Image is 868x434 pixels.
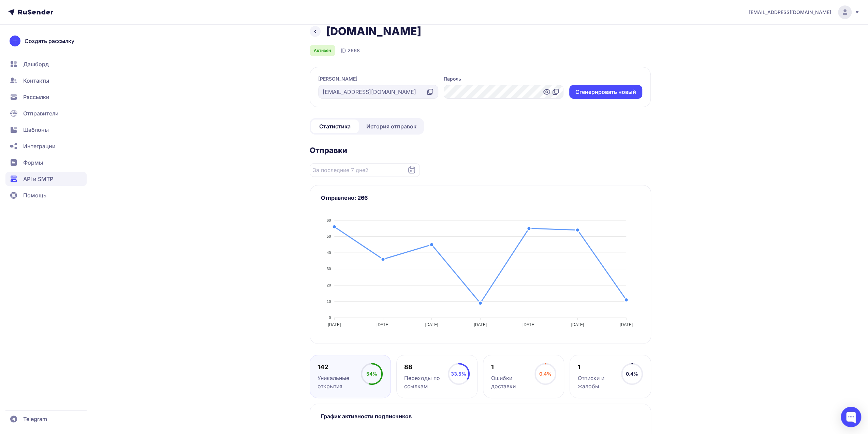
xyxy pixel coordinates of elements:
[326,234,330,238] tspan: 50
[366,122,416,130] span: История отправок
[321,194,640,202] h3: Отправлено: 266
[314,48,331,53] span: Активен
[25,37,74,45] span: Создать рассылку
[23,93,49,101] span: Рассылки
[23,60,49,68] span: Дашборд
[326,25,421,38] h1: [DOMAIN_NAME]
[23,191,46,199] span: Помощь
[376,322,389,327] tspan: [DATE]
[329,316,331,320] tspan: 0
[318,75,357,82] label: [PERSON_NAME]
[326,251,330,255] tspan: 40
[425,322,438,327] tspan: [DATE]
[5,412,87,426] a: Telegram
[578,374,621,390] div: Отписки и жалобы
[23,415,47,423] span: Telegram
[522,322,535,327] tspan: [DATE]
[326,267,330,271] tspan: 30
[23,76,49,85] span: Контакты
[626,371,638,377] span: 0.4%
[578,363,621,371] div: 1
[620,322,633,327] tspan: [DATE]
[539,371,551,377] span: 0.4%
[360,120,423,133] a: История отправок
[310,145,651,155] h2: Отправки
[326,283,330,287] tspan: 20
[366,371,377,377] span: 54%
[311,120,359,133] a: Статистика
[23,109,59,117] span: Отправители
[326,299,330,304] tspan: 10
[341,46,360,55] div: ID
[23,175,53,183] span: API и SMTP
[23,126,49,134] span: Шаблоны
[318,363,361,371] div: 142
[404,363,447,371] div: 88
[23,142,56,150] span: Интеграции
[318,374,361,390] div: Уникальные открытия
[474,322,487,327] tspan: [DATE]
[404,374,447,390] div: Переходы по ссылкам
[444,75,461,82] label: Пароль
[348,47,360,54] span: 2668
[310,163,420,177] input: Datepicker input
[491,363,534,371] div: 1
[749,9,831,16] span: [EMAIL_ADDRESS][DOMAIN_NAME]
[321,412,640,420] h3: График активности подписчиков
[328,322,341,327] tspan: [DATE]
[319,122,351,130] span: Статистика
[491,374,534,390] div: Ошибки доставки
[23,158,43,167] span: Формы
[451,371,466,377] span: 33.5%
[571,322,584,327] tspan: [DATE]
[569,85,642,99] button: Cгенерировать новый
[326,218,330,222] tspan: 60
